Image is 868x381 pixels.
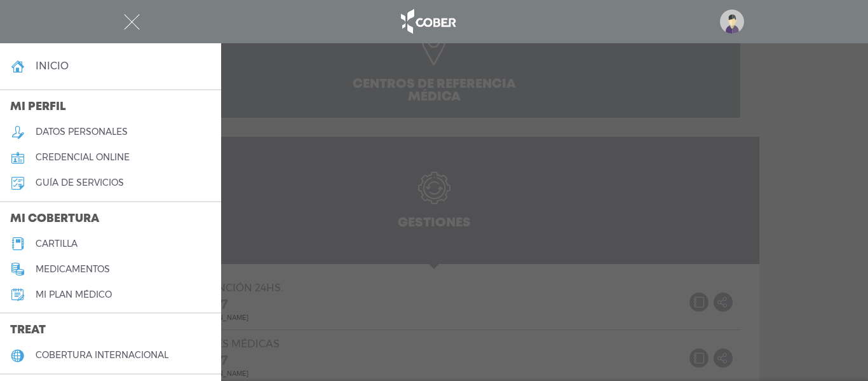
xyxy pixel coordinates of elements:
[36,177,124,188] h5: guía de servicios
[36,239,78,249] h5: cartilla
[36,60,69,72] h4: inicio
[124,14,140,30] img: Cober_menu-close-white.svg
[36,289,112,300] h5: Mi plan médico
[720,10,744,34] img: profile-placeholder.svg
[36,152,130,163] h5: credencial online
[36,127,128,137] h5: datos personales
[36,264,110,275] h5: medicamentos
[36,350,168,361] h5: cobertura internacional
[394,6,461,37] img: logo_cober_home-white.png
